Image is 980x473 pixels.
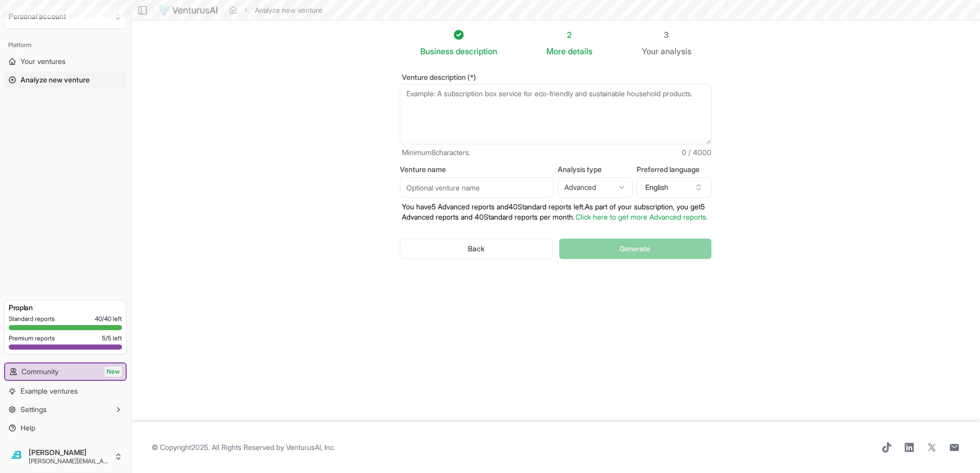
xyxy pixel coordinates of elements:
[400,202,711,222] p: You have 5 Advanced reports and 40 Standard reports left. As part of your subscription, y ou get ...
[420,45,454,57] span: Business
[4,72,127,88] a: Analyze new venture
[21,386,78,396] span: Example ventures
[661,46,691,56] span: analysis
[9,303,122,313] h3: Pro plan
[4,53,127,70] a: Your ventures
[105,367,121,377] span: New
[4,420,127,436] a: Help
[9,334,55,342] span: Premium reports
[642,45,659,57] span: Your
[29,457,110,465] span: [PERSON_NAME][EMAIL_ADDRESS][DOMAIN_NAME]
[637,166,711,173] label: Preferred language
[4,444,127,469] button: [PERSON_NAME][PERSON_NAME][EMAIL_ADDRESS][DOMAIN_NAME]
[21,423,35,433] span: Help
[400,239,553,259] button: Back
[637,177,711,198] button: English
[558,166,632,173] label: Analysis type
[4,401,127,418] button: Settings
[286,443,334,451] a: VenturusAI, Inc
[21,56,66,67] span: Your ventures
[568,46,593,56] span: details
[682,147,711,158] span: 0 / 4000
[21,75,90,85] span: Analyze new venture
[546,29,593,41] div: 2
[8,448,25,465] img: ACg8ocIMBmXVzd-K-tLaDh5q8NfzRXIvzpdDYZ3i8_Y_pYDqqxfKakA=s96-c
[402,147,471,158] span: Minimum 8 characters.
[21,404,47,415] span: Settings
[5,363,126,380] a: CommunityNew
[9,315,55,323] span: Standard reports
[546,45,566,57] span: More
[29,448,110,457] span: [PERSON_NAME]
[576,212,708,221] a: Click here to get more Advanced reports.
[95,315,122,323] span: 40 / 40 left
[642,29,691,41] div: 3
[400,166,554,173] label: Venture name
[4,383,127,399] a: Example ventures
[400,74,711,81] label: Venture description (*)
[102,334,122,342] span: 5 / 5 left
[456,46,497,56] span: description
[152,442,335,453] span: © Copyright 2025 . All Rights Reserved by .
[4,37,127,53] div: Platform
[22,367,58,377] span: Community
[400,177,554,198] input: Optional venture name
